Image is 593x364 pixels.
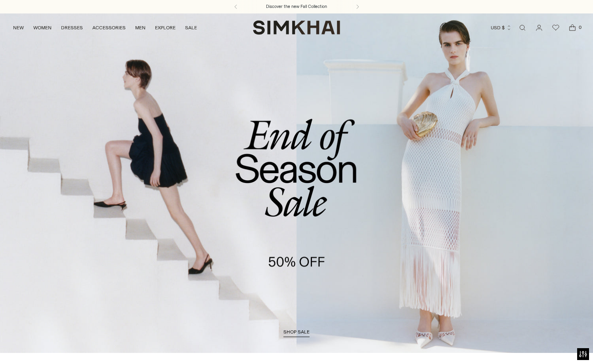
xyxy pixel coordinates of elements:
[33,19,52,36] a: WOMEN
[564,20,580,36] a: Open cart modal
[155,19,176,36] a: EXPLORE
[13,19,24,36] a: NEW
[548,20,564,36] a: Wishlist
[266,4,327,10] a: Discover the new Fall Collection
[283,329,310,337] a: shop sale
[576,24,583,31] span: 0
[531,20,547,36] a: Go to the account page
[515,20,530,36] a: Open search modal
[135,19,145,36] a: MEN
[253,20,340,35] a: SIMKHAI
[491,19,512,36] button: USD $
[92,19,126,36] a: ACCESSORIES
[61,19,83,36] a: DRESSES
[185,19,197,36] a: SALE
[283,329,310,335] span: shop sale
